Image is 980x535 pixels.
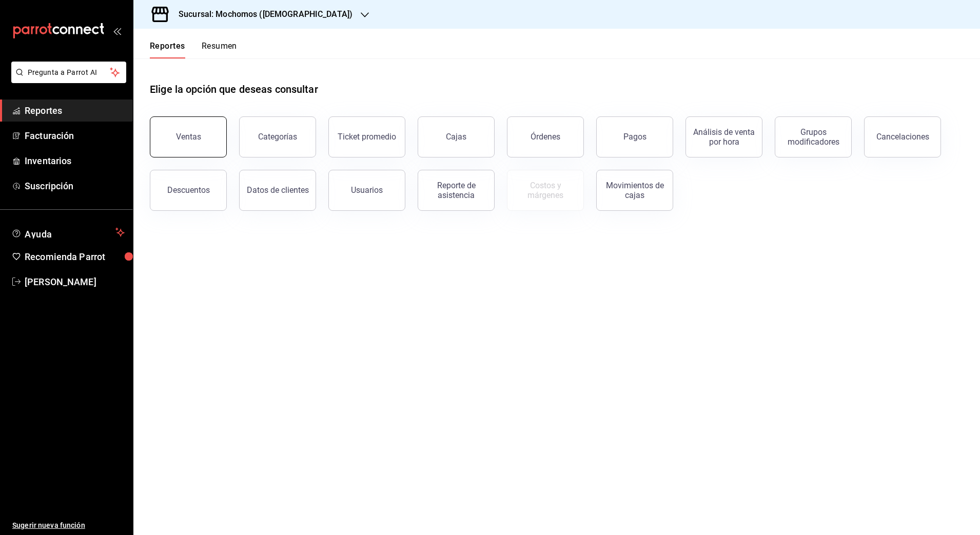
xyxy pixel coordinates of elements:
[25,250,125,264] span: Recomienda Parrot
[531,132,560,142] div: Órdenes
[25,129,125,143] span: Facturación
[328,170,405,211] button: Usuarios
[418,116,495,157] a: Cajas
[507,170,584,211] button: Contrata inventarios para ver este reporte
[623,132,646,142] div: Pagos
[418,170,495,211] button: Reporte de asistencia
[596,170,673,211] button: Movimientos de cajas
[239,116,316,157] button: Categorías
[247,185,309,195] div: Datos de clientes
[239,170,316,211] button: Datos de clientes
[176,132,201,142] div: Ventas
[150,82,318,97] h1: Elige la opción que deseas consultar
[25,226,111,239] span: Ayuda
[25,104,125,117] span: Reportes
[507,116,584,157] button: Órdenes
[603,181,667,200] div: Movimientos de cajas
[424,181,488,200] div: Reporte de asistencia
[258,132,297,142] div: Categorías
[876,132,929,142] div: Cancelaciones
[113,27,121,35] button: open_drawer_menu
[775,116,852,157] button: Grupos modificadores
[692,127,756,147] div: Análisis de venta por hora
[338,132,396,142] div: Ticket promedio
[351,185,383,195] div: Usuarios
[864,116,941,157] button: Cancelaciones
[150,41,237,58] div: navigation tabs
[28,67,110,78] span: Pregunta a Parrot AI
[167,185,210,195] div: Descuentos
[202,41,237,58] button: Resumen
[150,116,227,157] button: Ventas
[781,127,845,147] div: Grupos modificadores
[170,8,352,21] h3: Sucursal: Mochomos ([DEMOGRAPHIC_DATA])
[446,131,467,143] div: Cajas
[150,41,185,58] button: Reportes
[11,62,126,83] button: Pregunta a Parrot AI
[685,116,762,157] button: Análisis de venta por hora
[7,74,126,85] a: Pregunta a Parrot AI
[12,520,125,531] span: Sugerir nueva función
[514,181,577,200] div: Costos y márgenes
[150,170,227,211] button: Descuentos
[328,116,405,157] button: Ticket promedio
[25,275,125,289] span: [PERSON_NAME]
[25,154,125,168] span: Inventarios
[25,179,125,193] span: Suscripción
[596,116,673,157] button: Pagos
